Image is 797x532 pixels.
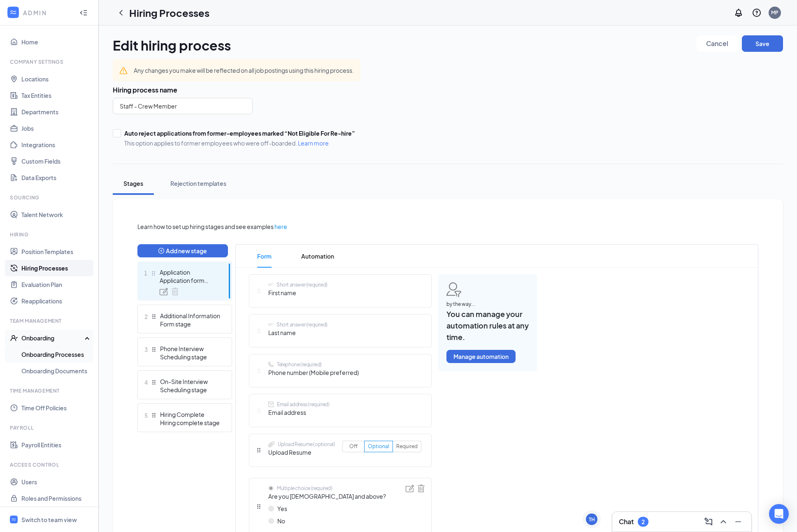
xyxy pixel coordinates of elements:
div: Email address (required) [277,401,329,408]
button: plus-circleAdd new stage [137,244,228,257]
button: Cancel [697,35,738,52]
div: Upload Resume (optional) [278,441,335,448]
a: Locations [21,71,92,87]
a: Learn more [298,139,329,147]
svg: Drag [151,347,157,352]
svg: Drag [151,412,157,418]
span: You can manage your automation rules at any time. [446,308,529,343]
a: Onboarding Documents [21,363,92,379]
svg: Warning [119,67,128,75]
svg: Notifications [734,8,744,18]
svg: Drag [256,408,262,414]
div: Scheduling stage [160,353,220,361]
span: 1 [144,268,147,278]
span: 2 [144,312,148,322]
a: Reapplications [21,293,92,309]
svg: Drag [256,504,262,509]
div: Switch to team view [21,516,77,524]
svg: Drag [256,288,262,294]
div: Company Settings [10,58,90,65]
div: Hiring [10,231,90,238]
svg: WorkstreamLogo [9,8,17,16]
span: by the way... [446,301,529,308]
span: Required [396,443,418,449]
div: ADMIN [23,9,72,17]
span: 3 [144,345,148,354]
a: here [274,222,287,231]
svg: ChevronUp [718,517,728,527]
span: Are you [DEMOGRAPHIC_DATA] and above? [268,492,386,501]
span: Last name [268,328,328,337]
div: Access control [10,461,90,468]
button: ChevronUp [717,515,730,528]
div: Multiple choice (required) [277,485,332,492]
span: Learn how to set up hiring stages and see examples [137,222,274,231]
span: Email address [268,408,329,417]
svg: ChevronLeft [116,8,126,18]
a: Jobs [21,120,92,136]
div: Time Management [10,387,90,394]
span: Upload Resume [268,448,335,457]
div: Application [160,268,220,276]
div: Open Intercom Messenger [769,504,789,524]
div: Onboarding [21,334,85,342]
input: Name of hiring process [113,98,253,114]
svg: Drag [151,271,156,276]
svg: Drag [256,447,262,453]
span: Cancel [706,41,728,46]
a: Tax Entities [21,87,92,104]
span: Form [257,245,272,268]
svg: Drag [151,379,157,385]
button: Manage automation [446,350,516,363]
svg: Drag [151,314,157,319]
h1: Edit hiring process [113,35,231,55]
h1: Hiring Processes [129,6,209,20]
a: Roles and Permissions [21,490,92,507]
a: Onboarding Processes [21,346,92,363]
span: plus-circle [158,248,164,254]
div: Sourcing [10,194,90,201]
a: Users [21,474,92,490]
div: Phone Interview [160,345,220,353]
div: Short answer (required) [277,321,328,328]
a: Evaluation Plan [21,276,92,293]
span: Yes [277,504,287,513]
svg: Drag [256,368,262,374]
div: MP [771,9,778,16]
button: ComposeMessage [702,515,715,528]
span: Phone number (Mobile preferred) [268,368,359,377]
a: Departments [21,104,92,120]
div: On-Site Interview [160,377,220,386]
div: Payroll [10,424,90,431]
div: Form stage [160,320,220,328]
svg: Collapse [79,9,88,17]
div: Short answer (required) [277,281,328,288]
a: Payroll Entities [21,437,92,453]
span: First name [268,288,328,297]
div: TH [589,516,595,523]
a: Custom Fields [21,153,92,169]
svg: ComposeMessage [704,517,713,527]
button: Minimize [732,515,745,528]
span: 4 [144,377,148,387]
div: Hiring complete stage [160,419,220,427]
a: Cancel [697,35,738,55]
a: Time Off Policies [21,400,92,416]
span: Optional [368,443,389,449]
div: Hiring Complete [160,410,220,419]
svg: Drag [256,328,262,334]
h3: Hiring process name [113,86,783,95]
div: Scheduling stage [160,386,220,394]
div: Telephone (required) [277,361,322,368]
svg: WorkstreamLogo [11,517,16,522]
a: Talent Network [21,206,92,223]
button: Save [742,35,783,52]
svg: UserCheck [10,334,18,342]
